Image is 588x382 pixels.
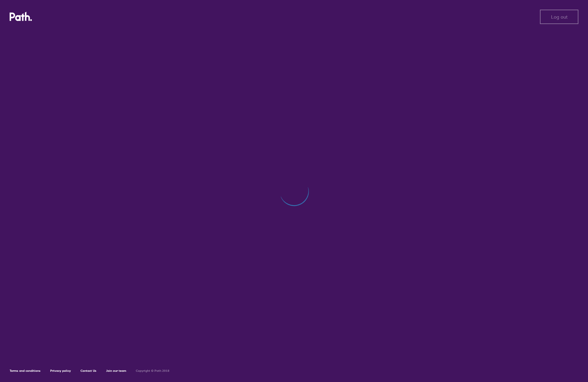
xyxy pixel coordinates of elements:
[10,369,41,373] a: Terms and conditions
[551,14,568,20] span: Log out
[136,369,169,373] h6: Copyright © Path 2018
[50,369,71,373] a: Privacy policy
[540,10,578,24] button: Log out
[106,369,126,373] a: Join our team
[81,369,96,373] a: Contact Us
